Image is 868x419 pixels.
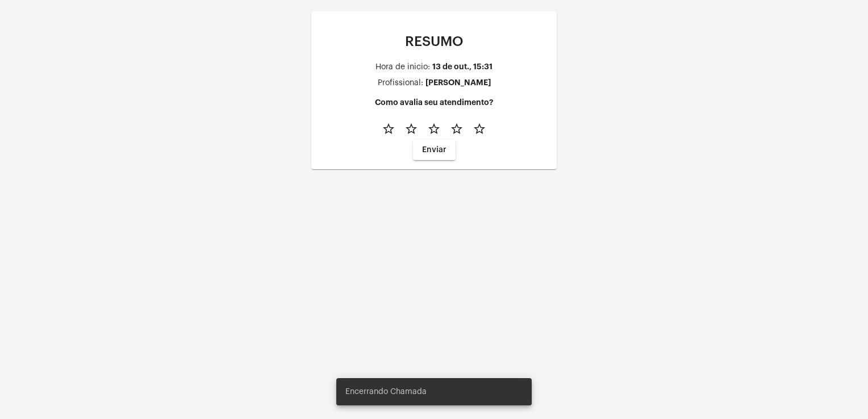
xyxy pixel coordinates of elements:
[422,146,446,154] span: Enviar
[413,140,456,160] button: Enviar
[427,122,441,136] mat-icon: star_border
[432,62,493,71] div: 13 de out., 15:31
[345,386,427,397] span: Encerrando Chamada
[450,122,464,136] mat-icon: star_border
[320,98,548,107] h4: Como avalia seu atendimento?
[382,122,395,136] mat-icon: star_border
[378,79,423,87] div: Profissional:
[320,34,548,49] p: RESUMO
[375,63,430,72] div: Hora de inicio:
[404,122,418,136] mat-icon: star_border
[425,78,491,87] div: [PERSON_NAME]
[473,122,486,136] mat-icon: star_border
